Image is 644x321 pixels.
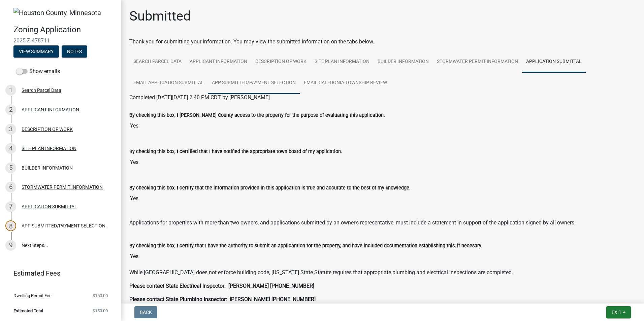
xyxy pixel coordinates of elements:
button: Notes [62,45,87,58]
div: 9 [5,240,16,251]
label: By checking this box, I certify that I have the authority to submit an applicantion for the prope... [129,244,482,248]
a: APPLICANT INFORMATION [186,51,251,73]
div: 8 [5,220,16,231]
button: Back [134,306,157,318]
span: Estimated Total [13,309,43,313]
span: $150.00 [93,309,108,313]
a: STORMWATER PERMIT INFORMATION [433,51,522,73]
a: Email CALEDONIA TOWNSHIP REVIEW [300,72,391,94]
wm-modal-confirm: Summary [13,49,59,55]
a: APPLICATION SUBMITTAL [522,51,586,73]
label: By checking this box, I certified that I have notified the appropriate town board of my application. [129,149,342,154]
div: 5 [5,163,16,173]
div: 4 [5,143,16,154]
a: Email APPLICATION SUBMITTAL [129,72,208,94]
span: Back [140,310,152,315]
label: By checking this box, I certify that the information provided in this application is true and acc... [129,186,411,190]
div: 6 [5,182,16,192]
div: 7 [5,201,16,212]
img: Houston County, Minnesota [13,8,101,18]
a: DESCRIPTION OF WORK [251,51,311,73]
p: While [GEOGRAPHIC_DATA] does not enforce building code, [US_STATE] State Statute requires that ap... [129,269,636,277]
a: BUILDER INFORMATION [374,51,433,73]
strong: Please contact State Plumbing Inspector: [PERSON_NAME] [PHONE_NUMBER] [129,296,316,302]
a: Search Parcel Data [129,51,186,73]
h4: Zoning Application [13,25,116,35]
span: 2025-Z-478711 [13,37,108,44]
label: Show emails [16,67,60,75]
strong: Please contact State Electrical Inspector: [PERSON_NAME] [PHONE_NUMBER] [129,283,314,289]
button: Exit [606,306,631,318]
div: Thank you for submitting your information. You may view the submitted information on the tabs below. [129,38,636,46]
div: APP SUBMITTED/PAYMENT SELECTION [22,223,105,228]
a: SITE PLAN INFORMATION [311,51,374,73]
button: View Summary [13,45,59,58]
span: Exit [612,310,621,315]
div: 3 [5,124,16,135]
div: DESCRIPTION OF WORK [22,127,73,132]
span: Dwelling Permit Fee [13,293,52,298]
a: Estimated Fees [5,266,110,280]
h1: Submitted [129,8,191,24]
div: 2 [5,104,16,115]
div: STORMWATER PERMIT INFORMATION [22,185,103,189]
div: Search Parcel Data [22,88,61,93]
div: BUILDER INFORMATION [22,166,73,170]
a: APP SUBMITTED/PAYMENT SELECTION [208,72,300,94]
div: SITE PLAN INFORMATION [22,146,76,151]
span: Completed [DATE][DATE] 2:40 PM CDT by [PERSON_NAME] [129,94,270,101]
span: $150.00 [93,293,108,298]
label: By checking this box, I [PERSON_NAME] County access to the property for the purpose of evaluating... [129,113,385,118]
div: APPLICATION SUBMITTAL [22,204,77,209]
div: 1 [5,85,16,96]
div: APPLICANT INFORMATION [22,107,79,112]
wm-modal-confirm: Notes [62,49,87,55]
div: Applications for properties with more than two owners, and applications submitted by an owner's r... [129,211,636,227]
